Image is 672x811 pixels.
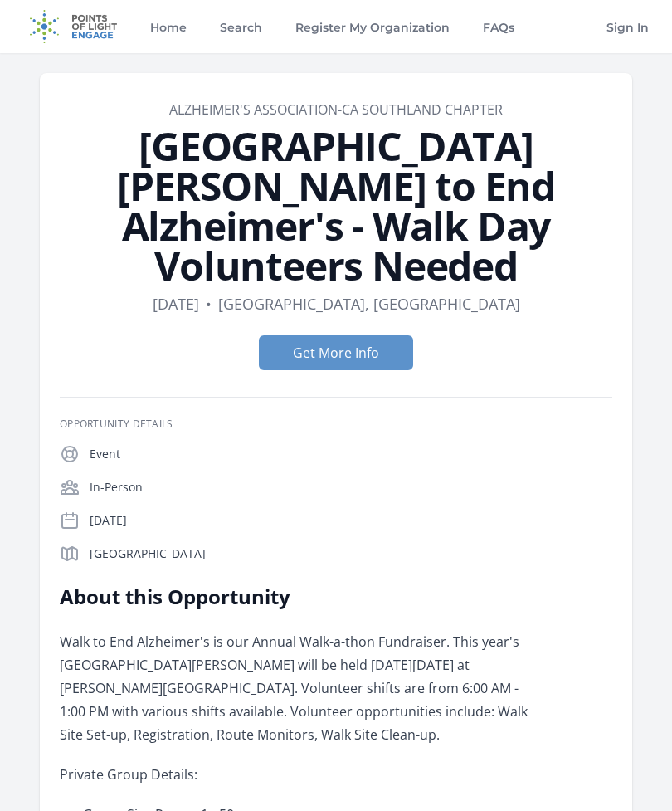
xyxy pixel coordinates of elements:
[60,126,612,286] h1: [GEOGRAPHIC_DATA][PERSON_NAME] to End Alzheimer's - Walk Day Volunteers Needed
[90,545,612,562] p: [GEOGRAPHIC_DATA]
[206,292,212,315] div: •
[153,292,199,315] dd: [DATE]
[60,584,545,610] h2: About this Opportunity
[259,335,413,370] button: Get More Info
[90,512,612,529] p: [DATE]
[90,479,612,496] p: In-Person
[60,418,612,431] h3: Opportunity Details
[60,763,545,786] p: Private Group Details:
[60,630,545,746] p: Walk to End Alzheimer's is our Annual Walk-a-thon Fundraiser. This year's [GEOGRAPHIC_DATA][PERSO...
[218,292,520,315] dd: [GEOGRAPHIC_DATA], [GEOGRAPHIC_DATA]
[169,100,503,119] a: Alzheimer's Association-CA Southland Chapter
[90,446,612,462] p: Event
